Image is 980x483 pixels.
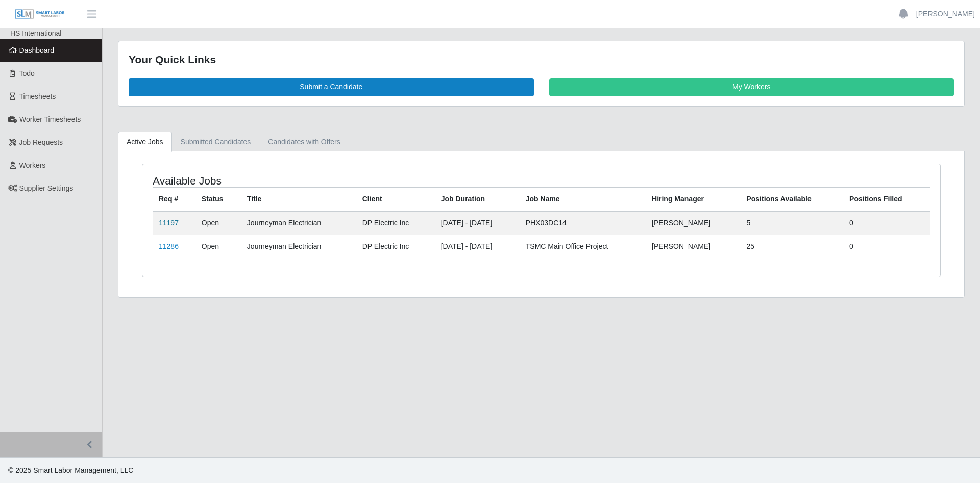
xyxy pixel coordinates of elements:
[843,187,930,211] th: Positions Filled
[19,138,63,146] span: Job Requests
[153,174,468,187] h4: Available Jobs
[153,187,195,211] th: Req #
[356,187,435,211] th: Client
[195,211,241,235] td: Open
[195,235,241,258] td: Open
[19,69,35,77] span: Todo
[195,187,241,211] th: Status
[118,132,172,152] a: Active Jobs
[8,466,133,474] span: © 2025 Smart Labor Management, LLC
[740,211,843,235] td: 5
[19,161,46,169] span: Workers
[19,92,56,100] span: Timesheets
[435,211,520,235] td: [DATE] - [DATE]
[356,211,435,235] td: DP Electric Inc
[19,115,81,123] span: Worker Timesheets
[172,132,260,152] a: Submitted Candidates
[520,187,646,211] th: Job Name
[520,211,646,235] td: PHX03DC14
[129,52,954,68] div: Your Quick Links
[19,184,73,192] span: Supplier Settings
[916,9,975,19] a: [PERSON_NAME]
[549,78,954,96] a: My Workers
[356,235,435,258] td: DP Electric Inc
[740,187,843,211] th: Positions Available
[14,9,65,20] img: SLM Logo
[241,187,356,211] th: Title
[843,211,930,235] td: 0
[241,235,356,258] td: Journeyman Electrician
[241,211,356,235] td: Journeyman Electrician
[10,29,61,37] span: HS International
[19,46,55,54] span: Dashboard
[843,235,930,258] td: 0
[129,78,534,96] a: Submit a Candidate
[159,242,179,250] a: 11286
[646,187,740,211] th: Hiring Manager
[159,219,179,227] a: 11197
[435,235,520,258] td: [DATE] - [DATE]
[646,235,740,258] td: [PERSON_NAME]
[435,187,520,211] th: Job Duration
[259,132,349,152] a: Candidates with Offers
[646,211,740,235] td: [PERSON_NAME]
[520,235,646,258] td: TSMC Main Office Project
[740,235,843,258] td: 25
